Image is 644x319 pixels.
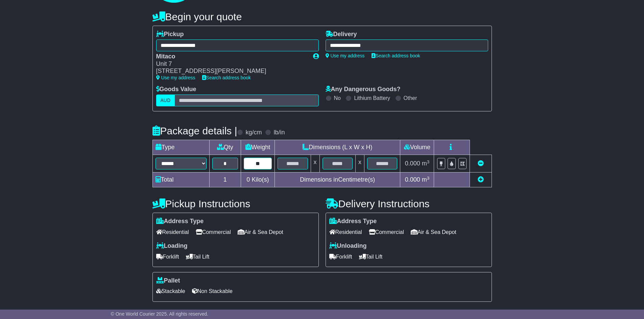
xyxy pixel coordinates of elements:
[422,176,430,183] span: m
[326,86,401,93] label: Any Dangerous Goods?
[329,227,362,237] span: Residential
[326,198,492,209] h4: Delivery Instructions
[372,53,420,58] a: Search address book
[152,140,209,155] td: Type
[156,60,306,68] div: Unit 7
[156,86,196,93] label: Goods Value
[156,53,306,60] div: Mitaco
[422,160,430,167] span: m
[334,95,341,101] label: No
[202,75,251,80] a: Search address book
[156,242,188,250] label: Loading
[478,160,484,167] a: Remove this item
[156,68,306,75] div: [STREET_ADDRESS][PERSON_NAME]
[152,198,319,209] h4: Pickup Instructions
[478,176,484,183] a: Add new item
[196,227,231,237] span: Commercial
[156,31,184,38] label: Pickup
[329,242,367,250] label: Unloading
[186,251,210,262] span: Tail Lift
[156,95,175,106] label: AUD
[400,140,434,155] td: Volume
[156,75,195,80] a: Use my address
[156,227,189,237] span: Residential
[238,227,283,237] span: Air & Sea Depot
[356,155,364,172] td: x
[369,227,404,237] span: Commercial
[411,227,456,237] span: Air & Sea Depot
[359,251,383,262] span: Tail Lift
[152,11,492,22] h4: Begin your quote
[156,277,180,285] label: Pallet
[275,140,400,155] td: Dimensions (L x W x H)
[156,251,179,262] span: Forklift
[246,176,250,183] span: 0
[311,155,319,172] td: x
[209,140,241,155] td: Qty
[405,160,420,167] span: 0.000
[329,251,352,262] span: Forklift
[152,172,209,187] td: Total
[273,129,285,136] label: lb/in
[152,125,237,136] h4: Package details |
[245,129,262,136] label: kg/cm
[427,159,430,164] sup: 3
[209,172,241,187] td: 1
[404,95,417,101] label: Other
[156,286,185,296] span: Stackable
[329,218,377,225] label: Address Type
[326,31,357,38] label: Delivery
[326,53,365,58] a: Use my address
[275,172,400,187] td: Dimensions in Centimetre(s)
[156,218,204,225] label: Address Type
[241,140,275,155] td: Weight
[427,176,430,181] sup: 3
[405,176,420,183] span: 0.000
[241,172,275,187] td: Kilo(s)
[354,95,390,101] label: Lithium Battery
[192,286,233,296] span: Non Stackable
[111,311,209,317] span: © One World Courier 2025. All rights reserved.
